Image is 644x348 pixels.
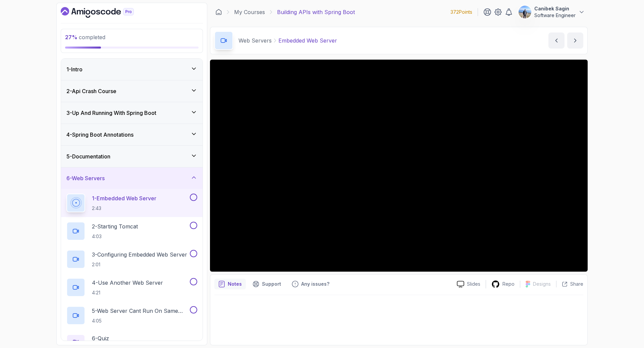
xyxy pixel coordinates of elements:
[486,280,520,288] a: Repo
[66,174,105,182] h3: 6 - Web Servers
[301,281,329,287] p: Any issues?
[92,289,163,296] p: 4:21
[534,5,576,12] p: Canibek Sagin
[66,109,156,117] h3: 3 - Up And Running With Spring Boot
[65,34,105,41] span: completed
[548,32,565,49] button: previous content
[66,250,197,269] button: 3-Configuring Embedded Web Server2:01
[92,205,156,212] p: 2:43
[519,6,531,18] img: user profile image
[556,281,583,287] button: Share
[66,194,197,212] button: 1-Embedded Web Server2:43
[61,146,203,167] button: 5-Documentation
[66,152,110,160] h3: 5 - Documentation
[66,306,197,325] button: 5-Web Server Cant Run On Same Port4:05
[502,281,515,287] p: Repo
[92,222,138,230] p: 2 - Starting Tomcat
[533,281,551,287] p: Designs
[92,194,156,202] p: 1 - Embedded Web Server
[92,251,187,259] p: 3 - Configuring Embedded Web Server
[92,334,109,342] p: 6 - Quiz
[570,281,583,287] p: Share
[61,167,203,189] button: 6-Web Servers
[277,8,355,16] p: Building APIs with Spring Boot
[66,222,197,240] button: 2-Starting Tomcat4:03
[92,307,189,315] p: 5 - Web Server Cant Run On Same Port
[92,279,163,287] p: 4 - Use Another Web Server
[61,59,203,80] button: 1-Intro
[238,37,272,45] p: Web Servers
[210,60,588,272] iframe: 1 - Embedded Web Server
[215,9,222,15] a: Dashboard
[61,80,203,102] button: 2-Api Crash Course
[61,124,203,145] button: 4-Spring Boot Annotations
[450,9,472,15] p: 372 Points
[518,5,585,19] button: user profile imageCanibek SaginSoftware Engineer
[92,318,189,324] p: 4:05
[214,279,246,289] button: notes button
[66,87,116,95] h3: 2 - Api Crash Course
[228,281,242,287] p: Notes
[234,8,265,16] a: My Courses
[65,34,77,41] span: 27 %
[467,281,480,287] p: Slides
[278,37,337,45] p: Embedded Web Server
[567,32,583,49] button: next content
[262,281,281,287] p: Support
[288,279,333,289] button: Feedback button
[61,102,203,124] button: 3-Up And Running With Spring Boot
[61,7,149,18] a: Dashboard
[249,279,285,289] button: Support button
[66,65,83,73] h3: 1 - Intro
[451,281,486,288] a: Slides
[92,233,138,240] p: 4:03
[66,131,133,139] h3: 4 - Spring Boot Annotations
[534,12,576,19] p: Software Engineer
[66,278,197,297] button: 4-Use Another Web Server4:21
[92,261,187,268] p: 2:01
